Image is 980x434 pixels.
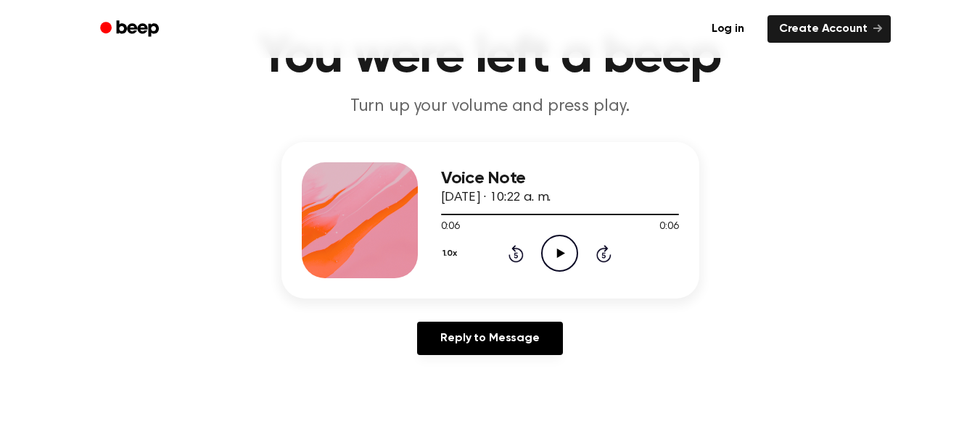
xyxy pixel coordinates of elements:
span: 0:06 [659,220,678,235]
p: Turn up your volume and press play. [212,95,769,119]
h3: Voice Note [441,169,679,188]
a: Reply to Message [417,322,562,355]
span: 0:06 [441,220,460,235]
span: [DATE] · 10:22 a. m. [441,191,551,204]
a: Beep [90,15,172,43]
a: Create Account [767,15,891,43]
button: 1.0x [441,241,463,266]
a: Log in [697,12,759,46]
